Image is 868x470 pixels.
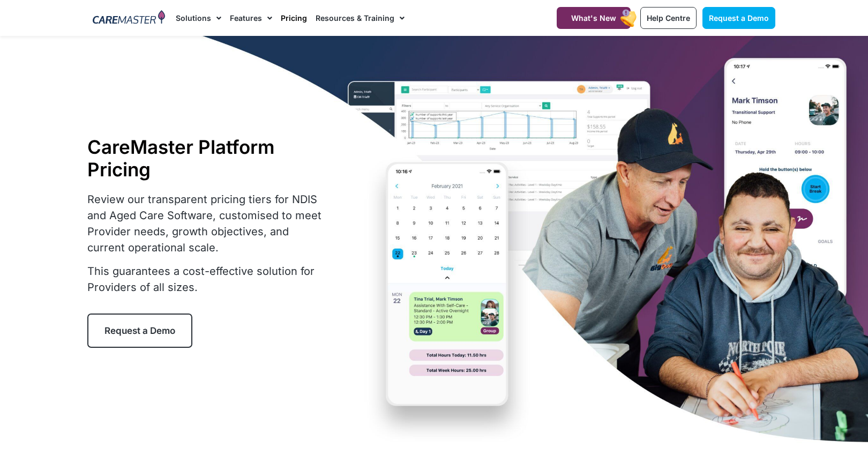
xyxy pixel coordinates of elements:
[640,7,697,29] a: Help Centre
[104,325,175,336] span: Request a Demo
[702,7,775,29] a: Request a Demo
[87,191,328,256] p: Review our transparent pricing tiers for NDIS and Aged Care Software, customised to meet Provider...
[557,7,631,29] a: What's New
[709,13,769,23] span: Request a Demo
[571,13,616,23] span: What's New
[87,136,328,181] h1: CareMaster Platform Pricing
[93,10,165,26] img: CareMaster Logo
[647,13,690,23] span: Help Centre
[87,263,328,295] p: This guarantees a cost-effective solution for Providers of all sizes.
[87,314,192,348] a: Request a Demo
